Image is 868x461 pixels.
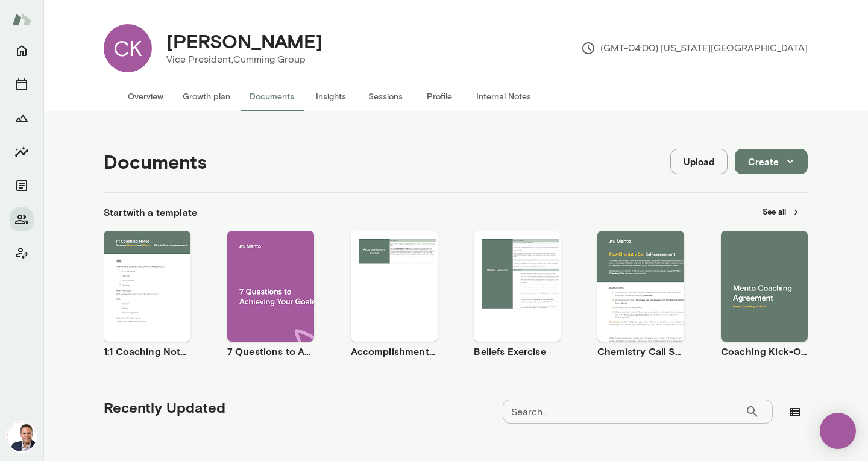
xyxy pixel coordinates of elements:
h6: Beliefs Exercise [474,344,561,359]
button: Sessions [358,82,412,111]
h5: Recently Updated [104,398,225,417]
button: Growth plan [173,82,240,111]
button: Client app [10,241,34,265]
button: Create [735,149,808,174]
p: (GMT-04:00) [US_STATE][GEOGRAPHIC_DATA] [581,41,808,55]
h6: 1:1 Coaching Notes [104,344,190,359]
h6: Accomplishment Tracker [351,344,438,359]
h6: Coaching Kick-Off | Coaching Agreement [721,344,808,359]
button: Home [10,39,34,63]
button: Insights [304,82,358,111]
button: See all [755,202,808,221]
div: CK [104,24,152,72]
h4: Documents [104,150,207,173]
h4: [PERSON_NAME] [166,30,322,52]
button: Overview [118,82,173,111]
img: Mento [12,8,31,31]
img: Jon Fraser [7,422,36,451]
button: Profile [412,82,467,111]
button: Documents [240,82,304,111]
button: Sessions [10,72,34,96]
h6: Start with a template [104,205,197,219]
button: Members [10,207,34,231]
h6: 7 Questions to Achieving Your Goals [227,344,314,359]
button: Documents [10,174,34,198]
h6: Chemistry Call Self-Assessment [Coaches only] [597,344,684,359]
button: Insights [10,140,34,164]
button: Internal Notes [467,82,541,111]
button: Growth Plan [10,106,34,130]
p: Vice President, Cumming Group [166,52,322,67]
button: Upload [670,149,728,174]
